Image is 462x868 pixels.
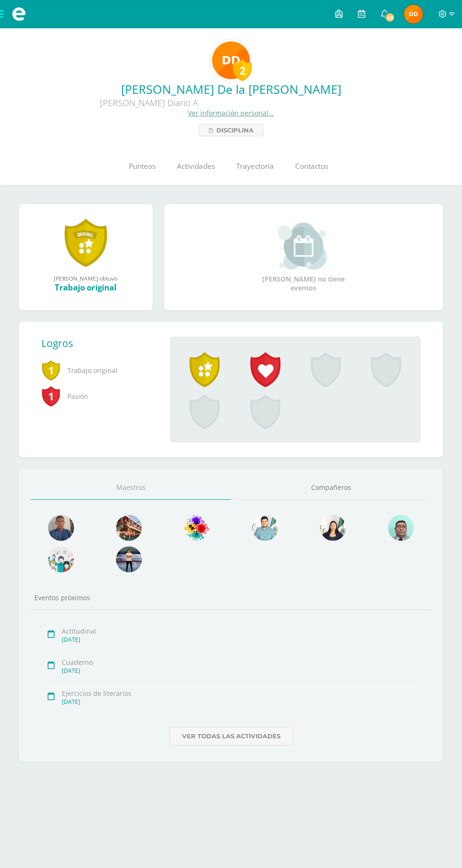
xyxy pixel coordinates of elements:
div: [DATE] [62,667,421,675]
a: Contactos [284,148,338,185]
span: Trabajo original [41,357,155,383]
div: [DATE] [62,698,421,706]
img: c490b80d80e9edf85c435738230cd812.png [184,515,210,541]
div: [DATE] [62,636,421,644]
a: Ver todas las actividades [170,727,293,745]
div: Logros [41,337,163,350]
a: [PERSON_NAME] De la [PERSON_NAME] [8,81,454,97]
a: Compañeros [231,476,431,500]
img: 13621bdce0c166c46ec56f237f5d4f61.png [212,41,250,79]
span: Punteos [129,161,156,171]
div: [PERSON_NAME] no tiene eventos [256,223,351,292]
img: 15ead7f1e71f207b867fb468c38fe54e.png [48,515,74,541]
img: 62c276f9e5707e975a312ba56e3c64d5.png [116,546,142,572]
img: 7a0c8d3daf8d8c0c1e559816331ed79a.png [404,5,423,24]
span: 1 [41,359,60,381]
img: 068d160f17d47aae500bebc0d36e6d47.png [320,515,346,541]
div: Actitudinal [62,627,421,636]
a: Maestros [31,476,231,500]
img: 526f51c4c0afad05400460ab05873822.png [48,546,74,572]
a: Actividades [166,148,225,185]
span: Pasión [41,383,155,409]
img: 3e108a040f21997f7e52dfe8a4f5438d.png [388,515,414,541]
img: event_small.png [278,223,329,270]
span: Actividades [177,161,215,171]
span: 1 [41,385,60,407]
div: Eventos próximos [31,593,431,602]
img: e29994105dc3c498302d04bab28faecd.png [116,515,142,541]
span: 43 [385,12,395,23]
span: Contactos [295,161,328,171]
div: Ejercicios de literarios [62,689,421,698]
div: Cuaderno [62,658,421,667]
a: Trayectoria [225,148,284,185]
a: Disciplina [199,124,264,136]
span: Trayectoria [236,161,274,171]
div: Trabajo original [28,282,143,293]
span: Disciplina [216,124,254,136]
a: Ver información personal... [188,108,274,117]
a: Punteos [118,148,166,185]
div: [PERSON_NAME] obtuvo [28,274,143,282]
img: 0f63e8005e7200f083a8d258add6f512.png [252,515,278,541]
div: 2 [233,59,252,81]
div: [PERSON_NAME] Diario A [8,97,290,108]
